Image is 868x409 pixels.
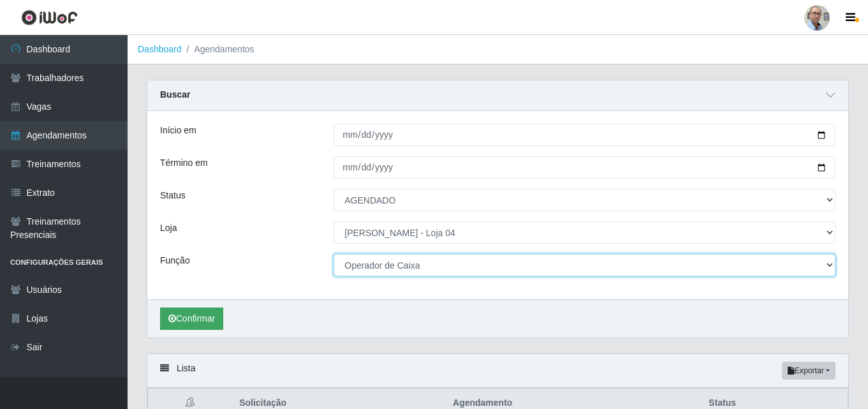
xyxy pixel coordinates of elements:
[334,156,835,179] input: 00/00/0000
[21,10,78,26] img: CoreUI Logo
[128,35,868,64] nav: breadcrumb
[160,221,177,235] label: Loja
[147,354,848,388] div: Lista
[160,124,196,137] label: Início em
[160,189,186,202] label: Status
[160,308,223,330] button: Confirmar
[334,124,835,146] input: 00/00/0000
[138,44,182,54] a: Dashboard
[782,362,835,380] button: Exportar
[160,254,190,267] label: Função
[182,43,254,56] li: Agendamentos
[160,89,190,100] strong: Buscar
[160,156,208,170] label: Término em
